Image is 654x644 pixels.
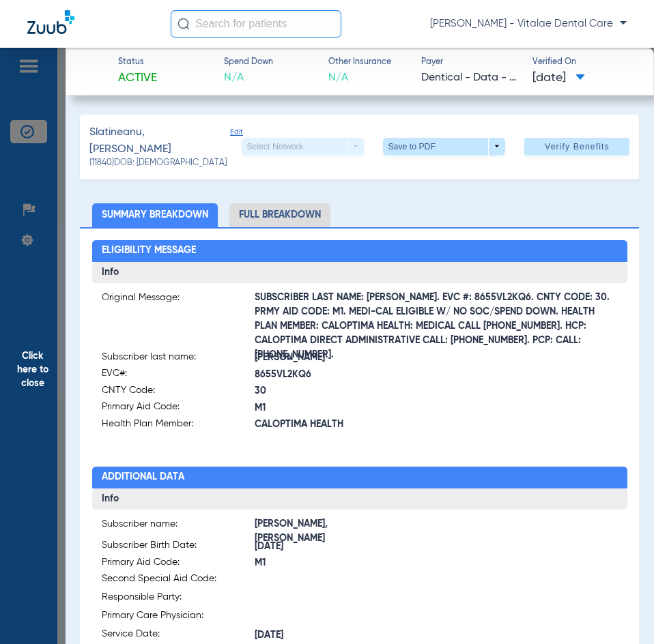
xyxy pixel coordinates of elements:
[102,590,255,609] span: Responsible Party:
[255,368,360,382] span: 8655VL2KQ6
[102,555,255,572] span: Primary Aid Code:
[171,10,341,38] input: Search for patients
[27,10,74,34] img: Zuub Logo
[102,609,255,627] span: Primary Care Physician:
[532,57,631,69] span: Verified On
[89,158,227,170] span: (11840) DOB: [DEMOGRAPHIC_DATA]
[586,579,654,644] iframe: Chat Widget
[421,57,520,69] span: Payer
[255,556,360,570] span: M1
[255,418,360,432] span: CALOPTIMA HEALTH
[524,138,629,156] button: Verify Benefits
[328,70,391,87] span: N/A
[92,467,627,488] h2: Additional Data
[230,128,242,158] span: Edit
[532,70,585,87] span: [DATE]
[229,203,330,227] li: Full Breakdown
[177,18,190,30] img: Search Icon
[430,17,627,31] span: [PERSON_NAME] - Vitalae Dental Care
[102,291,255,334] span: Original Message:
[102,517,255,539] span: Subscriber name:
[328,57,391,69] span: Other Insurance
[421,70,520,87] span: Dentical - Data - Bot
[92,488,627,510] h3: Info
[92,240,627,262] h2: Eligibility Message
[92,262,627,284] h3: Info
[118,57,157,69] span: Status
[102,400,255,417] span: Primary Aid Code:
[102,538,255,555] span: Subscriber Birth Date:
[383,138,505,156] button: Save to PDF
[255,319,618,334] span: SUBSCRIBER LAST NAME: [PERSON_NAME]. EVC #: 8655VL2KQ6. CNTY CODE: 30. PRMY AID CODE: M1. MEDI-CA...
[224,57,273,69] span: Spend Down
[255,540,360,554] span: [DATE]
[545,141,610,152] span: Verify Benefits
[118,70,157,87] span: Active
[102,350,255,367] span: Subscriber last name:
[102,572,255,590] span: Second Special Aid Code:
[255,384,360,398] span: 30
[255,401,360,415] span: M1
[224,70,273,87] span: N/A
[92,203,218,227] li: Summary Breakdown
[89,124,213,158] span: Slatineanu, [PERSON_NAME]
[102,366,255,383] span: EVC#:
[102,627,255,644] span: Service Date:
[102,383,255,400] span: CNTY Code:
[255,524,360,538] span: [PERSON_NAME], [PERSON_NAME]
[102,417,255,434] span: Health Plan Member:
[255,628,360,643] span: [DATE]
[255,351,360,365] span: [PERSON_NAME]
